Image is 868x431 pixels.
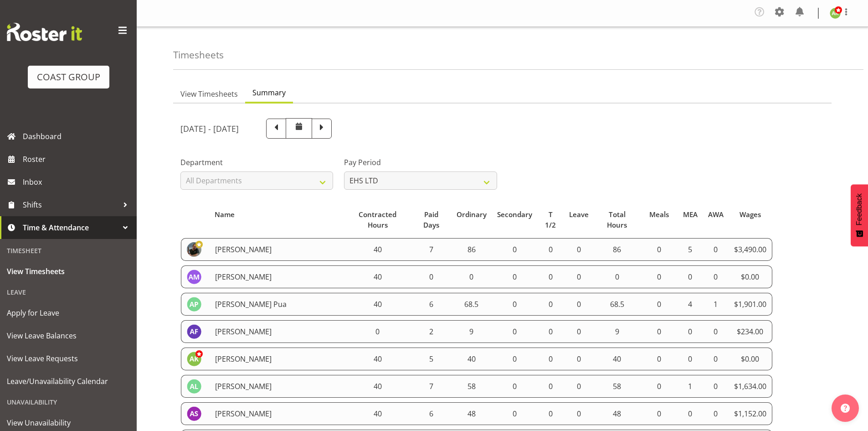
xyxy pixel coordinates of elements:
[703,375,729,398] td: 0
[564,348,594,370] td: 0
[180,124,239,134] h5: [DATE] - [DATE]
[537,265,564,288] td: 0
[210,348,344,370] td: [PERSON_NAME]
[2,324,134,347] a: View Leave Balances
[492,375,537,398] td: 0
[2,393,134,411] div: Unavailability
[683,209,698,220] div: MEA
[210,375,344,398] td: [PERSON_NAME]
[187,352,201,366] img: angela-kerrigan9606.jpg
[349,209,406,230] div: Contracted Hours
[678,348,703,370] td: 0
[703,265,729,288] td: 0
[7,416,130,430] span: View Unavailability
[7,352,130,365] span: View Leave Requests
[708,209,724,220] div: AWA
[492,238,537,261] td: 0
[187,297,201,312] img: aleki-palu-pua3116.jpg
[452,348,492,370] td: 40
[594,375,640,398] td: 58
[703,348,729,370] td: 0
[594,293,640,316] td: 68.5
[2,283,134,301] div: Leave
[703,402,729,425] td: 0
[543,209,559,230] div: T 1/2
[411,238,451,261] td: 7
[344,402,411,425] td: 40
[492,402,537,425] td: 0
[678,238,703,261] td: 5
[729,265,772,288] td: $0.00
[537,402,564,425] td: 0
[187,270,201,284] img: aleisha-midgley1124.jpg
[492,348,537,370] td: 0
[210,238,344,261] td: [PERSON_NAME]
[452,265,492,288] td: 0
[594,402,640,425] td: 48
[411,265,451,288] td: 0
[851,184,868,246] button: Feedback - Show survey
[411,402,451,425] td: 6
[703,293,729,316] td: 1
[729,238,772,261] td: $3,490.00
[7,306,130,320] span: Apply for Leave
[180,88,238,99] span: View Timesheets
[492,265,537,288] td: 0
[564,402,594,425] td: 0
[2,370,134,393] a: Leave/Unavailability Calendar
[646,209,673,220] div: Meals
[2,301,134,324] a: Apply for Leave
[7,374,130,388] span: Leave/Unavailability Calendar
[703,320,729,343] td: 0
[841,404,850,413] img: help-xxl-2.png
[599,209,635,230] div: Total Hours
[344,157,497,168] label: Pay Period
[187,324,201,339] img: aminio-fonongaloa-lolohea11515.jpg
[678,320,703,343] td: 0
[678,265,703,288] td: 0
[594,348,640,370] td: 40
[187,406,201,421] img: ashton-staats10020.jpg
[537,375,564,398] td: 0
[729,402,772,425] td: $1,152.00
[210,320,344,343] td: [PERSON_NAME]
[640,402,678,425] td: 0
[23,198,118,212] span: Shifts
[492,320,537,343] td: 0
[210,402,344,425] td: [PERSON_NAME]
[594,238,640,261] td: 86
[678,293,703,316] td: 4
[729,320,772,343] td: $234.00
[215,209,339,220] div: Name
[640,320,678,343] td: 0
[452,293,492,316] td: 68.5
[7,329,130,343] span: View Leave Balances
[187,242,201,257] img: abe-denton65321ee68e143815db86bfb5b039cb77.png
[640,348,678,370] td: 0
[411,348,451,370] td: 5
[2,241,134,260] div: Timesheet
[210,293,344,316] td: [PERSON_NAME] Pua
[187,379,201,394] img: annie-lister1125.jpg
[252,87,286,98] span: Summary
[594,320,640,343] td: 9
[37,70,100,84] div: COAST GROUP
[2,347,134,370] a: View Leave Requests
[729,375,772,398] td: $1,634.00
[564,265,594,288] td: 0
[537,293,564,316] td: 0
[537,238,564,261] td: 0
[452,320,492,343] td: 9
[497,209,532,220] div: Secondary
[344,265,411,288] td: 40
[564,293,594,316] td: 0
[703,238,729,261] td: 0
[564,375,594,398] td: 0
[640,265,678,288] td: 0
[210,265,344,288] td: [PERSON_NAME]
[173,50,224,60] h4: Timesheets
[23,152,132,166] span: Roster
[452,402,492,425] td: 48
[452,375,492,398] td: 58
[640,238,678,261] td: 0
